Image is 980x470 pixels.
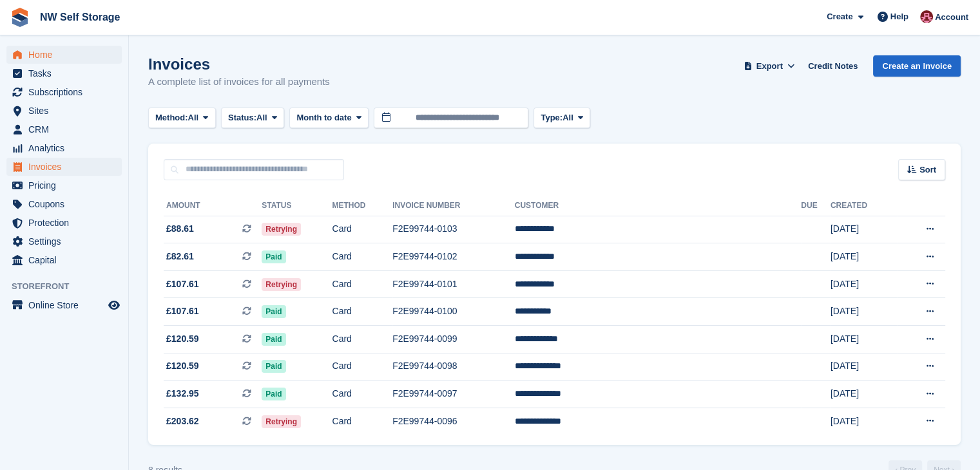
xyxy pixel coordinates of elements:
[228,111,256,124] span: Status:
[392,298,515,326] td: F2E99744-0100
[10,8,30,27] img: stora-icon-8386f47178a22dfd0bd8f6a31ec36ba5ce8667c1dd55bd0f319d3a0aa187defe.svg
[6,83,122,101] a: menu
[6,139,122,157] a: menu
[6,64,122,82] a: menu
[831,353,897,381] td: [DATE]
[562,111,573,124] span: All
[831,298,897,326] td: [DATE]
[148,75,330,89] p: A complete list of invoices for all payments
[262,415,301,428] span: Retrying
[166,250,194,263] span: £82.61
[6,251,122,269] a: menu
[6,232,122,250] a: menu
[541,111,562,124] span: Type:
[6,120,122,138] a: menu
[166,305,199,318] span: £107.61
[106,297,122,313] a: Preview store
[332,243,392,271] td: Card
[166,332,199,346] span: £120.59
[392,408,515,435] td: F2E99744-0096
[332,326,392,353] td: Card
[148,55,330,73] h1: Invoices
[28,83,106,101] span: Subscriptions
[6,158,122,176] a: menu
[803,55,863,77] a: Credit Notes
[831,243,897,271] td: [DATE]
[35,6,125,28] a: NW Self Storage
[831,326,897,353] td: [DATE]
[392,216,515,243] td: F2E99744-0103
[332,408,392,435] td: Card
[262,333,285,346] span: Paid
[392,353,515,381] td: F2E99744-0098
[6,214,122,232] a: menu
[262,360,285,373] span: Paid
[919,164,936,176] span: Sort
[332,298,392,326] td: Card
[831,196,897,216] th: Created
[166,387,199,400] span: £132.95
[831,381,897,408] td: [DATE]
[332,216,392,243] td: Card
[262,305,285,318] span: Paid
[392,243,515,271] td: F2E99744-0102
[296,111,351,124] span: Month to date
[28,139,106,157] span: Analytics
[256,111,267,124] span: All
[515,196,802,216] th: Customer
[6,176,122,194] a: menu
[262,223,301,236] span: Retrying
[801,196,831,216] th: Due
[533,108,590,129] button: Type: All
[221,108,284,129] button: Status: All
[741,55,798,77] button: Export
[332,196,392,216] th: Method
[28,64,106,82] span: Tasks
[831,216,897,243] td: [DATE]
[831,408,897,435] td: [DATE]
[920,10,933,23] img: Josh Vines
[935,11,968,24] span: Account
[155,111,188,124] span: Method:
[188,111,199,124] span: All
[392,270,515,298] td: F2E99744-0101
[332,381,392,408] td: Card
[166,277,199,291] span: £107.61
[262,196,332,216] th: Status
[289,108,369,129] button: Month to date
[332,353,392,381] td: Card
[28,102,106,120] span: Sites
[6,46,122,64] a: menu
[262,250,285,263] span: Paid
[6,102,122,120] a: menu
[6,296,122,314] a: menu
[166,222,194,236] span: £88.61
[262,388,285,400] span: Paid
[890,10,908,23] span: Help
[28,251,106,269] span: Capital
[392,381,515,408] td: F2E99744-0097
[28,158,106,176] span: Invoices
[332,270,392,298] td: Card
[28,232,106,250] span: Settings
[6,195,122,213] a: menu
[392,326,515,353] td: F2E99744-0099
[28,214,106,232] span: Protection
[831,270,897,298] td: [DATE]
[28,120,106,138] span: CRM
[166,415,199,428] span: £203.62
[166,359,199,373] span: £120.59
[28,46,106,64] span: Home
[12,280,128,293] span: Storefront
[164,196,262,216] th: Amount
[148,108,216,129] button: Method: All
[827,10,852,23] span: Create
[756,60,783,73] span: Export
[28,296,106,314] span: Online Store
[28,195,106,213] span: Coupons
[873,55,961,77] a: Create an Invoice
[262,278,301,291] span: Retrying
[392,196,515,216] th: Invoice Number
[28,176,106,194] span: Pricing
